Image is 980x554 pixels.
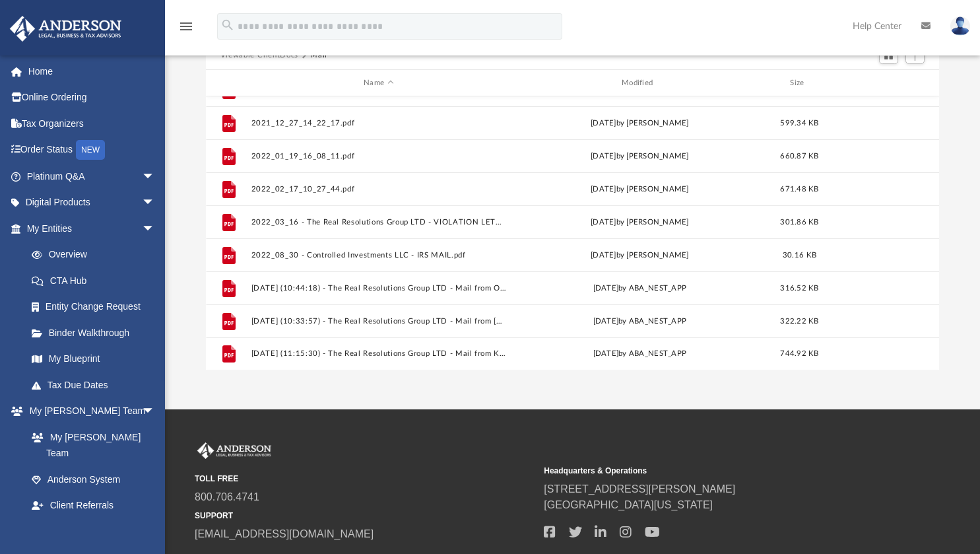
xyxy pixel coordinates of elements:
span: arrow_drop_down [142,163,168,190]
i: search [220,18,235,32]
div: Name [250,77,506,89]
button: [DATE] (11:15:30) - The Real Resolutions Group LTD - Mail from Kaman & [PERSON_NAME] LLC .pdf [251,349,506,358]
div: Modified [511,77,767,89]
span: 316.52 KB [780,285,818,292]
span: 322.22 KB [780,318,818,325]
span: arrow_drop_down [142,398,168,425]
div: [DATE] by [PERSON_NAME] [512,217,768,228]
a: Online Ordering [9,85,175,111]
button: 2022_03_16 - The Real Resolutions Group LTD - VIOLATION LETTER.pdf [251,218,506,226]
div: [DATE] by ABA_NEST_APP [512,283,768,294]
button: 2021_12_27_14_22_17.pdf [251,119,506,127]
div: [DATE] by [PERSON_NAME] [512,118,768,129]
a: 800.706.4741 [195,491,259,502]
a: Binder Walkthrough [18,320,175,346]
button: 2022_08_30 - Controlled Investments LLC - IRS MAIL.pdf [251,251,506,260]
span: 599.34 KB [780,120,818,127]
a: Digital Productsarrow_drop_down [9,190,175,216]
span: 744.92 KB [780,350,818,357]
div: [DATE] by ABA_NEST_APP [512,348,768,360]
span: 301.86 KB [780,219,818,226]
div: Size [773,77,826,89]
button: [DATE] (10:33:57) - The Real Resolutions Group LTD - Mail from [PERSON_NAME].pdf [251,317,506,326]
a: My [PERSON_NAME] Team [18,424,162,466]
a: Tax Organizers [9,110,175,137]
a: Home [9,58,175,85]
span: 660.87 KB [780,153,818,160]
div: NEW [76,140,105,160]
a: [STREET_ADDRESS][PERSON_NAME] [544,483,735,495]
div: id [832,77,924,89]
a: menu [178,25,194,34]
small: SUPPORT [195,510,535,522]
a: CTA Hub [18,267,175,294]
small: TOLL FREE [195,473,535,485]
span: 30.16 KB [783,252,816,259]
span: 671.48 KB [780,186,818,193]
div: grid [206,96,940,370]
a: Anderson System [18,466,168,493]
a: Platinum Q&Aarrow_drop_down [9,163,175,190]
a: Tax Due Dates [18,372,175,398]
div: id [212,77,245,89]
small: Headquarters & Operations [544,465,884,477]
a: Overview [18,242,175,268]
img: Anderson Advisors Platinum Portal [195,442,274,460]
span: arrow_drop_down [142,215,168,242]
img: Anderson Advisors Platinum Portal [6,16,125,42]
a: [EMAIL_ADDRESS][DOMAIN_NAME] [195,528,374,539]
span: arrow_drop_down [142,190,168,217]
button: [DATE] (10:44:18) - The Real Resolutions Group LTD - Mail from ONLINE INFORMATION SERVICES.pdf [251,284,506,293]
a: My [PERSON_NAME] Teamarrow_drop_down [9,398,168,425]
button: 2022_01_19_16_08_11.pdf [251,152,506,160]
a: My Blueprint [18,346,168,372]
div: [DATE] by [PERSON_NAME] [512,151,768,162]
div: [DATE] by [PERSON_NAME] [512,250,768,261]
img: User Pic [950,17,970,36]
a: Entity Change Request [18,294,175,320]
a: [GEOGRAPHIC_DATA][US_STATE] [544,499,713,510]
div: [DATE] by ABA_NEST_APP [512,316,768,328]
a: Order StatusNEW [9,137,175,164]
a: My Entitiesarrow_drop_down [9,215,175,242]
i: menu [178,18,194,34]
button: 2022_02_17_10_27_44.pdf [251,185,506,193]
a: Client Referrals [18,493,168,519]
div: [DATE] by [PERSON_NAME] [512,184,768,195]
